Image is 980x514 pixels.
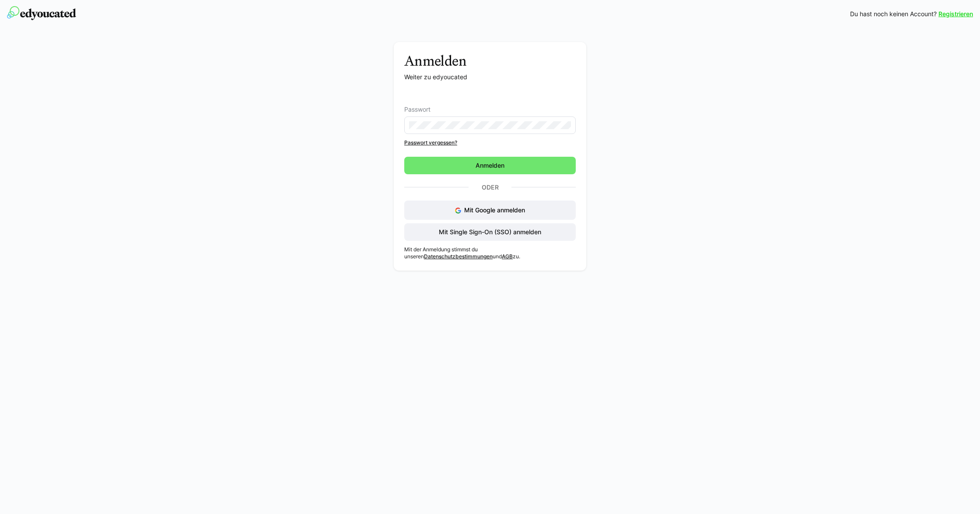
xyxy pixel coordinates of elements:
[404,157,576,174] button: Anmelden
[469,181,511,194] p: Oder
[404,223,576,241] button: Mit Single Sign-On (SSO) anmelden
[437,228,542,236] span: Mit Single Sign-On (SSO) anmelden
[424,253,493,260] a: Datenschutzbestimmungen
[404,139,576,146] a: Passwort vergessen?
[404,246,576,260] p: Mit der Anmeldung stimmst du unseren und zu.
[7,6,76,20] img: edyoucated
[938,10,973,18] a: Registrieren
[850,10,937,18] span: Du hast noch keinen Account?
[464,206,525,214] span: Mit Google anmelden
[404,106,430,113] span: Passwort
[474,161,506,170] span: Anmelden
[404,201,576,220] button: Mit Google anmelden
[404,73,576,81] p: Weiter zu edyoucated
[502,253,513,260] a: AGB
[404,53,576,69] h3: Anmelden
